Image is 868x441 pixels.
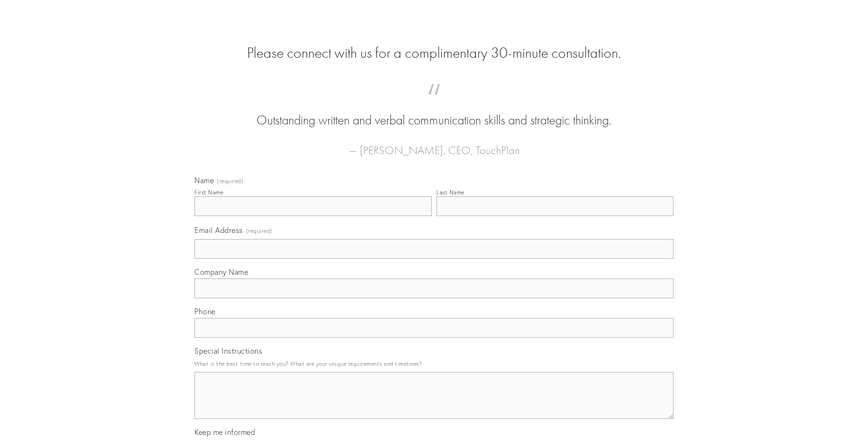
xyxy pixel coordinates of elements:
span: Name [194,176,214,185]
blockquote: Outstanding written and verbal communication skills and strategic thinking. [209,93,659,130]
h2: Please connect with us for a complimentary 30-minute consultation. [194,44,674,62]
div: First Name [194,189,223,196]
figcaption: — [PERSON_NAME], CEO, TouchPlan [209,130,659,160]
span: Special Instructions [194,346,262,356]
span: Phone [194,307,216,316]
span: Email Address [194,225,243,235]
p: What is the best time to reach you? What are your unique requirements and timelines? [194,357,674,370]
span: “ [209,93,659,111]
div: Last Name [436,189,465,196]
span: (required) [246,224,272,237]
span: (required) [217,178,243,184]
span: Company Name [194,267,248,277]
span: Keep me informed [194,427,255,437]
